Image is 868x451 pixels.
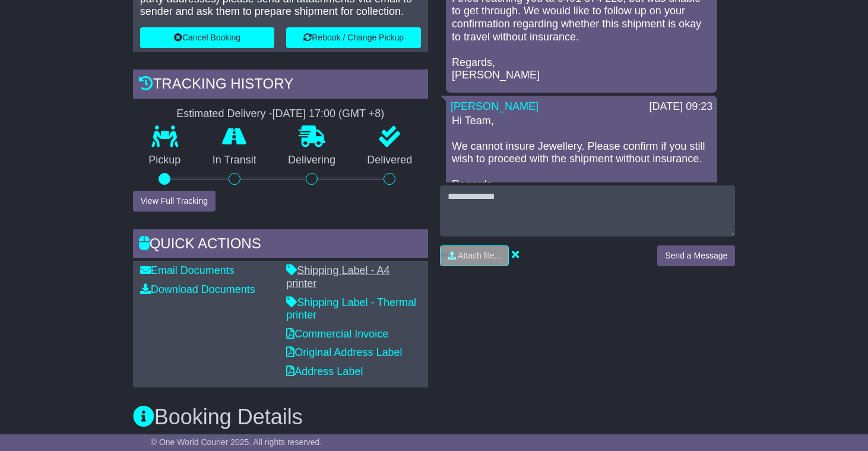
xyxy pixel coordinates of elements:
[133,191,216,212] button: View Full Tracking
[272,154,351,167] p: Delivering
[140,283,255,295] a: Download Documents
[286,365,363,377] a: Address Label
[272,108,384,121] div: [DATE] 17:00 (GMT +8)
[451,100,538,112] a: [PERSON_NAME]
[657,245,735,266] button: Send a Message
[133,70,428,102] div: Tracking history
[650,100,713,113] div: [DATE] 09:23
[133,405,736,429] h3: Booking Details
[351,154,428,167] p: Delivered
[286,328,388,340] a: Commercial Invoice
[286,264,389,289] a: Shipping Label - A4 printer
[151,437,322,447] span: © One World Courier 2025. All rights reserved.
[286,297,416,321] a: Shipping Label - Thermal printer
[452,115,711,204] p: Hi Team, We cannot insure Jewellery. Please confirm if you still wish to proceed with the shipmen...
[197,154,272,167] p: In Transit
[140,27,275,48] button: Cancel Booking
[286,346,402,358] a: Original Address Label
[140,264,235,276] a: Email Documents
[133,229,428,261] div: Quick Actions
[133,154,197,167] p: Pickup
[133,108,428,121] div: Estimated Delivery -
[286,27,421,48] button: Rebook / Change Pickup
